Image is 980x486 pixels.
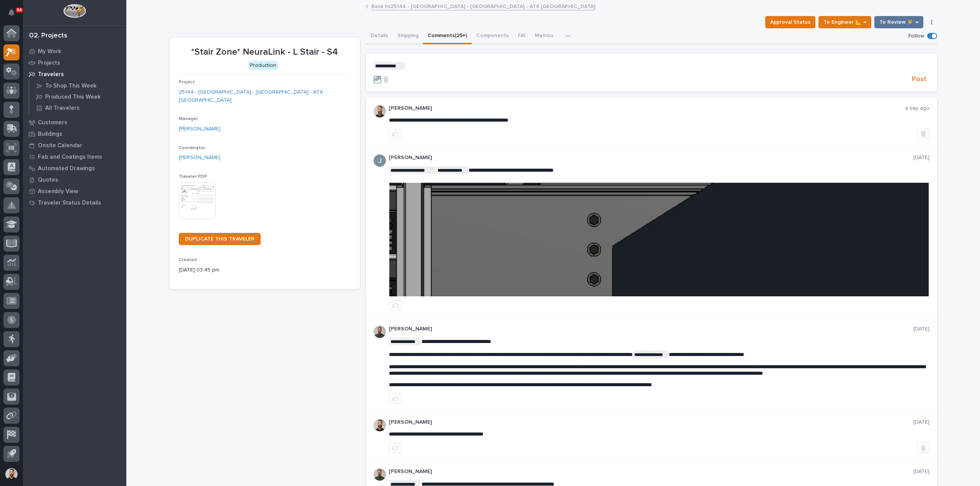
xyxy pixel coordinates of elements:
p: Follow [908,33,924,39]
p: Buildings [38,131,62,138]
a: [PERSON_NAME] [179,125,220,133]
p: [DATE] [913,154,929,161]
button: Details [366,28,393,44]
a: Customers [23,117,126,128]
a: Buildings [23,128,126,140]
p: [PERSON_NAME] [389,326,913,332]
button: users-avatar [3,466,20,482]
p: Automated Drawings [38,165,95,172]
button: like this post [389,443,402,453]
span: Approval Status [770,18,810,27]
p: [DATE] [913,468,929,475]
img: Workspace Logo [63,4,86,18]
button: Delete post [917,443,929,453]
div: Notifications94 [10,9,20,21]
button: To Review 👨‍🏭 → [874,16,923,28]
p: *Stair Zone* NeuraLink - L Stair - S4 [179,47,351,58]
button: Delete post [917,129,929,139]
p: [DATE] [913,419,929,426]
p: Onsite Calendar [38,142,82,149]
p: Projects [38,60,60,67]
button: like this post [389,129,402,139]
p: [PERSON_NAME] [389,105,905,112]
p: [DATE] [913,326,929,332]
span: Project [179,80,195,85]
span: Traveler PDF [179,174,207,179]
p: Customers [38,119,67,126]
a: To Shop This Week [29,80,126,91]
a: DUPLICATE THIS TRAVELER [179,233,261,245]
a: Traveler Status Details [23,197,126,208]
p: 94 [17,7,22,13]
img: AGNmyxaji213nCK4JzPdPN3H3CMBhXDSA2tJ_sy3UIa5=s96-c [374,105,386,117]
p: [DATE] 03:45 pm [179,266,351,274]
a: Onsite Calendar [23,140,126,151]
a: Fab and Coatings Items [23,151,126,163]
a: Back to25144 - [GEOGRAPHIC_DATA] - [GEOGRAPHIC_DATA] - ATX [GEOGRAPHIC_DATA] [371,2,595,10]
div: 02. Projects [29,32,67,40]
a: Automated Drawings [23,163,126,174]
button: Shipping [393,28,423,44]
button: To Engineer 📐 → [818,16,871,28]
span: Post [912,75,926,84]
button: Components [472,28,513,44]
p: All Travelers [45,105,80,112]
button: like this post [389,393,402,403]
div: Production [248,61,278,70]
p: Quotes [38,177,58,184]
button: Notifications [3,5,20,21]
img: AATXAJw4slNr5ea0WduZQVIpKGhdapBAGQ9xVsOeEvl5=s96-c [374,326,386,338]
button: like this post [389,300,402,310]
span: To Engineer 📐 → [823,18,866,27]
p: Travelers [38,71,64,78]
img: AATXAJw4slNr5ea0WduZQVIpKGhdapBAGQ9xVsOeEvl5=s96-c [374,468,386,481]
a: All Travelers [29,102,126,113]
p: Fab and Coatings Items [38,154,102,161]
span: To Review 👨‍🏭 → [879,18,918,27]
a: My Work [23,46,126,57]
span: Manager [179,117,198,121]
button: Comments (25+) [423,28,472,44]
a: Projects [23,57,126,68]
p: Assembly View [38,188,78,195]
p: [PERSON_NAME] [389,154,913,161]
p: Produced This Week [45,94,101,101]
a: Produced This Week [29,91,126,102]
span: Created [179,258,197,262]
a: Quotes [23,174,126,185]
p: a day ago [905,105,929,112]
button: FAI [513,28,530,44]
p: [PERSON_NAME] [389,419,913,426]
p: Traveler Status Details [38,200,101,206]
p: [PERSON_NAME] [389,468,913,475]
p: To Shop This Week [45,83,96,89]
img: AGNmyxaji213nCK4JzPdPN3H3CMBhXDSA2tJ_sy3UIa5=s96-c [374,419,386,431]
a: 25144 - [GEOGRAPHIC_DATA] - [GEOGRAPHIC_DATA] - ATX [GEOGRAPHIC_DATA] [179,88,351,104]
span: DUPLICATE THIS TRAVELER [185,236,255,242]
button: Approval Status [765,16,815,28]
span: Coordinator [179,146,205,150]
img: ACg8ocIJHU6JEmo4GV-3KL6HuSvSpWhSGqG5DdxF6tKpN6m2=s96-c [374,154,386,167]
a: Assembly View [23,185,126,197]
a: Travelers [23,68,126,80]
button: Metrics [530,28,558,44]
a: [PERSON_NAME] [179,154,220,162]
p: My Work [38,48,61,55]
button: Post [909,75,929,84]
